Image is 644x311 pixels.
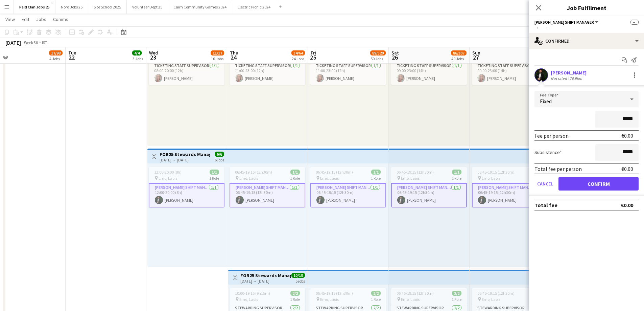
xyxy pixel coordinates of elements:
[133,56,143,61] div: 3 Jobs
[630,20,639,25] span: --
[477,291,515,296] span: 06:45-19:15 (12h30m)
[534,149,562,155] label: Subsistence
[49,56,62,61] div: 4 Jobs
[292,56,305,61] div: 24 Jobs
[22,40,39,45] span: Week 30
[230,183,305,207] app-card-role: [PERSON_NAME] Shift Manager1/106:45-19:15 (12h30m)[PERSON_NAME]
[149,50,158,56] span: Wed
[290,176,300,181] span: 1 Role
[529,3,644,12] h3: Job Fulfilment
[53,16,68,22] span: Comms
[310,167,386,207] app-job-card: 06:45-19:15 (12h30m)1/1 Emo, Laois1 Role[PERSON_NAME] Shift Manager1/106:45-19:15 (12h30m)[PERSON...
[316,170,353,175] span: 06:45-19:15 (12h30m)
[168,0,232,14] button: Cairn Community Games 2024
[371,56,385,61] div: 50 Jobs
[534,202,557,208] div: Total fee
[371,176,381,181] span: 1 Role
[215,152,224,157] span: 6/6
[452,297,461,302] span: 1 Role
[397,170,434,175] span: 06:45-19:15 (12h30m)
[132,50,142,55] span: 4/4
[311,50,316,56] span: Fri
[50,15,71,24] a: Comms
[401,297,420,302] span: Emo, Laois
[149,62,224,85] app-card-role: Ticketing Staff Supervisor1/108:00-20:00 (12h)[PERSON_NAME]
[230,46,305,85] app-job-card: 11:00-23:00 (12h)1/1 Emo, Laois1 RoleTicketing Staff Supervisor1/111:00-23:00 (12h)[PERSON_NAME]
[291,50,305,55] span: 34/64
[452,176,461,181] span: 1 Role
[401,176,420,181] span: Emo, Laois
[482,176,500,181] span: Emo, Laois
[320,297,339,302] span: Emo, Laois
[452,291,461,296] span: 2/2
[33,15,49,24] a: Jobs
[534,132,569,139] div: Fee per person
[534,177,556,191] button: Cancel
[235,170,272,175] span: 06:45-19:15 (12h30m)
[371,170,381,175] span: 1/1
[232,0,276,14] button: Electric Picnic 2024
[49,50,63,55] span: 17/98
[210,170,219,175] span: 1/1
[55,0,88,14] button: Nord Jobs 25
[240,272,291,279] h3: FOR25 Stewards Management - Days (B)
[3,15,18,24] a: View
[36,16,46,22] span: Jobs
[482,297,500,302] span: Emo, Laois
[452,170,461,175] span: 1/1
[127,0,168,14] button: Volunteer Dept 25
[397,291,434,296] span: 06:45-19:15 (12h30m)
[160,151,210,157] h3: FOR25 Stewards Management - Days (A)
[239,176,258,181] span: Emo, Laois
[149,167,224,207] app-job-card: 12:00-20:00 (8h)1/1 Emo, Laois1 Role[PERSON_NAME] Shift Manager1/112:00-20:00 (8h)[PERSON_NAME]
[290,170,300,175] span: 1/1
[471,53,480,61] span: 27
[310,62,386,85] app-card-role: Ticketing Staff Supervisor1/111:00-23:00 (12h)[PERSON_NAME]
[621,165,633,172] div: €0.00
[316,291,353,296] span: 06:45-19:15 (12h30m)
[558,177,639,191] button: Confirm
[451,56,466,61] div: 49 Jobs
[230,50,238,56] span: Thu
[229,53,238,61] span: 24
[391,46,467,85] app-job-card: 09:00-23:00 (14h)1/1 Emo, Laois1 RoleTicketing Staff Supervisor1/109:00-23:00 (14h)[PERSON_NAME]
[230,62,305,85] app-card-role: Ticketing Staff Supervisor1/111:00-23:00 (12h)[PERSON_NAME]
[14,0,55,14] button: Paid Clan Jobs 25
[240,279,291,284] div: [DATE] → [DATE]
[391,183,467,207] app-card-role: [PERSON_NAME] Shift Manager1/106:45-19:15 (12h30m)[PERSON_NAME]
[154,170,182,175] span: 12:00-20:00 (8h)
[391,167,467,207] app-job-card: 06:45-19:15 (12h30m)1/1 Emo, Laois1 Role[PERSON_NAME] Shift Manager1/106:45-19:15 (12h30m)[PERSON...
[42,40,47,45] div: IST
[310,46,386,85] div: 11:00-23:00 (12h)1/1 Emo, Laois1 RoleTicketing Staff Supervisor1/111:00-23:00 (12h)[PERSON_NAME]
[148,53,158,61] span: 23
[472,167,548,207] app-job-card: 06:45-19:15 (12h30m)1/1 Emo, Laois1 Role[PERSON_NAME] Shift Manager1/106:45-19:15 (12h30m)[PERSON...
[371,291,381,296] span: 2/2
[290,297,300,302] span: 1 Role
[371,297,381,302] span: 1 Role
[472,50,480,56] span: Sun
[540,98,552,105] span: Fixed
[88,0,127,14] button: Site School 2025
[5,39,21,46] div: [DATE]
[235,291,270,296] span: 10:00-19:15 (9h15m)
[149,183,224,207] app-card-role: [PERSON_NAME] Shift Manager1/112:00-20:00 (8h)[PERSON_NAME]
[230,167,305,207] app-job-card: 06:45-19:15 (12h30m)1/1 Emo, Laois1 Role[PERSON_NAME] Shift Manager1/106:45-19:15 (12h30m)[PERSON...
[391,62,467,85] app-card-role: Ticketing Staff Supervisor1/109:00-23:00 (14h)[PERSON_NAME]
[472,46,548,85] app-job-card: 09:00-23:00 (14h)1/1 Emo, Laois1 RoleTicketing Staff Supervisor1/109:00-23:00 (14h)[PERSON_NAME]
[5,16,15,22] span: View
[551,70,587,76] div: [PERSON_NAME]
[477,170,515,175] span: 06:45-19:15 (12h30m)
[390,53,399,61] span: 26
[67,53,76,61] span: 22
[621,202,633,208] div: €0.00
[534,20,594,25] span: Steward Shift Manager
[320,176,339,181] span: Emo, Laois
[529,33,644,49] div: Confirmed
[370,50,386,55] span: 89/320
[215,157,224,162] div: 6 jobs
